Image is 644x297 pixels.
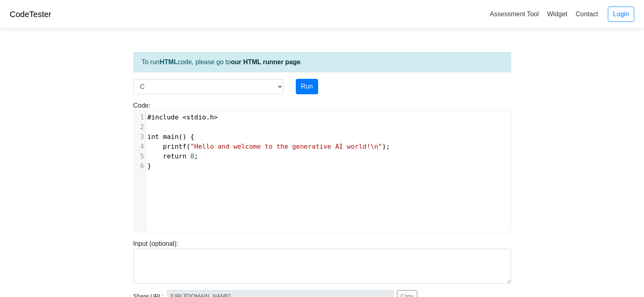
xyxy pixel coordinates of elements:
div: Input (optional): [127,239,517,284]
div: To run code, please go to . [133,52,511,72]
div: 2 [134,122,145,132]
a: Login [608,7,634,22]
span: > [214,113,218,121]
div: 3 [134,132,145,142]
span: h [210,113,214,121]
span: #include [147,113,179,121]
button: Run [296,79,318,94]
span: "Hello and welcome to the generative AI world!\n" [190,143,382,150]
span: int [147,133,159,141]
a: Contact [572,7,601,21]
div: 6 [134,161,145,171]
strong: HTML [160,59,178,65]
a: Widget [544,7,570,21]
div: 4 [134,142,145,152]
span: main [163,133,179,141]
span: return [163,152,186,160]
span: () { [147,133,195,141]
a: our HTML runner page [231,59,300,65]
span: stdio [186,113,206,121]
div: Code: [127,101,517,232]
a: Assessment Tool [486,7,542,21]
div: 1 [134,113,145,122]
div: 5 [134,152,145,161]
span: } [147,162,152,170]
a: CodeTester [10,10,51,19]
span: < [182,113,186,121]
span: ; [147,152,198,160]
span: printf [163,143,186,150]
span: ( ); [147,143,390,150]
span: . [147,113,218,121]
span: 0 [190,152,194,160]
